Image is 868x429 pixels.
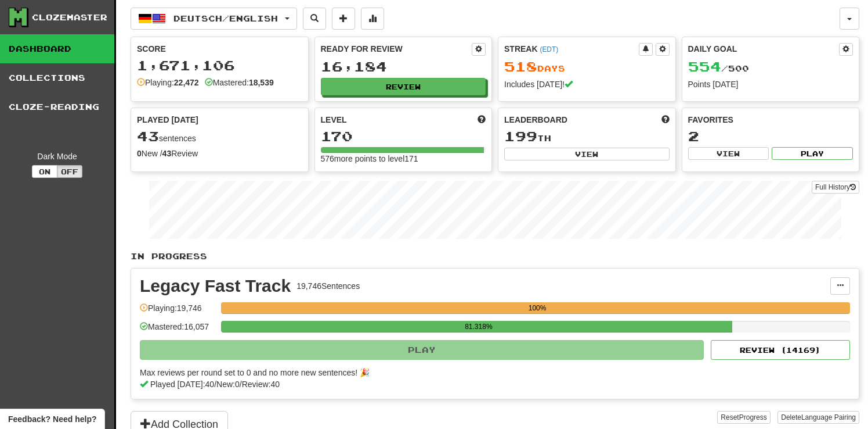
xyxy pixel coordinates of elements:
button: Play [140,340,704,360]
span: Progress [739,413,767,421]
div: Mastered: 16,057 [140,321,215,340]
span: 518 [504,58,537,74]
button: View [688,147,769,160]
div: Clozemaster [32,12,107,23]
span: Language Pairing [801,413,856,421]
div: Ready for Review [321,43,472,55]
span: Played [DATE]: 40 [150,380,214,389]
span: Played [DATE] [137,114,198,126]
div: Score [137,43,302,55]
p: In Progress [131,251,859,262]
span: Level [321,114,347,126]
button: Search sentences [303,8,326,30]
button: DeleteLanguage Pairing [777,411,859,424]
span: 554 [688,58,721,74]
span: / 500 [688,63,749,73]
span: Deutsch / English [173,13,278,23]
div: Mastered: [205,77,274,88]
button: Play [772,147,853,160]
div: Dark Mode [9,151,106,162]
div: 100% [225,302,850,314]
div: New / Review [137,148,302,159]
div: sentences [137,129,302,144]
strong: 22,472 [174,78,199,87]
button: On [32,165,57,178]
strong: 43 [162,149,172,158]
button: ResetProgress [717,411,770,424]
div: 576 more points to level 171 [321,153,486,165]
span: This week in points, UTC [661,114,670,126]
div: 2 [688,129,853,144]
button: Add sentence to collection [332,8,355,30]
span: / [214,380,216,389]
button: View [504,148,670,160]
button: Deutsch/English [131,8,297,30]
span: New: 0 [216,380,240,389]
div: Favorites [688,114,853,126]
div: Daily Goal [688,43,840,56]
button: Review (14169) [711,340,850,360]
div: Playing: 19,746 [140,302,215,321]
span: Leaderboard [504,114,567,126]
strong: 18,539 [249,78,274,87]
button: Review [321,78,486,95]
div: Max reviews per round set to 0 and no more new sentences! 🎉 [140,367,843,378]
div: 81.318% [225,321,732,333]
span: / [240,380,242,389]
button: Off [57,165,82,178]
span: 43 [137,128,159,144]
div: Includes [DATE]! [504,78,670,90]
div: Playing: [137,77,199,88]
div: Streak [504,43,639,55]
button: More stats [361,8,384,30]
div: 170 [321,129,486,144]
span: Review: 40 [242,380,280,389]
a: Full History [812,181,859,194]
span: Score more points to level up [478,114,486,126]
div: Legacy Fast Track [140,277,291,295]
a: (EDT) [540,45,558,53]
div: 16,184 [321,59,486,74]
div: Points [DATE] [688,78,853,90]
div: 19,746 Sentences [296,280,360,292]
div: 1,671,106 [137,58,302,73]
div: Day s [504,59,670,74]
div: th [504,129,670,144]
span: Open feedback widget [8,413,96,425]
span: 199 [504,128,537,144]
strong: 0 [137,149,142,158]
